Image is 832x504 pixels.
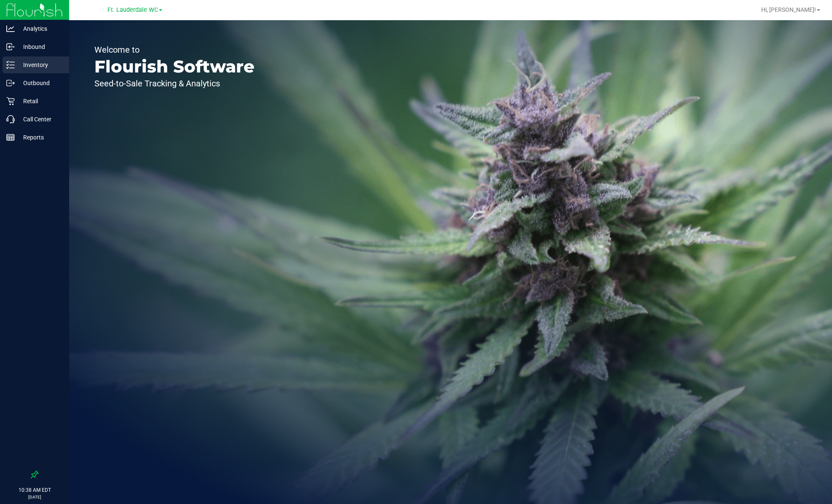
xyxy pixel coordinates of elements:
[94,46,255,54] p: Welcome to
[94,79,255,88] p: Seed-to-Sale Tracking & Analytics
[761,6,816,13] span: Hi, [PERSON_NAME]!
[107,6,158,13] span: Ft. Lauderdale WC
[15,114,65,124] p: Call Center
[15,132,65,142] p: Reports
[6,115,15,123] inline-svg: Call Center
[6,24,15,33] inline-svg: Analytics
[15,60,65,70] p: Inventory
[30,470,39,479] label: Pin the sidebar to full width on large screens
[4,494,65,500] p: [DATE]
[6,79,15,87] inline-svg: Outbound
[15,96,65,106] p: Retail
[94,58,255,75] p: Flourish Software
[6,133,15,142] inline-svg: Reports
[15,78,65,88] p: Outbound
[6,43,15,51] inline-svg: Inbound
[4,486,65,494] p: 10:38 AM EDT
[15,24,65,34] p: Analytics
[15,42,65,52] p: Inbound
[6,97,15,105] inline-svg: Retail
[6,61,15,69] inline-svg: Inventory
